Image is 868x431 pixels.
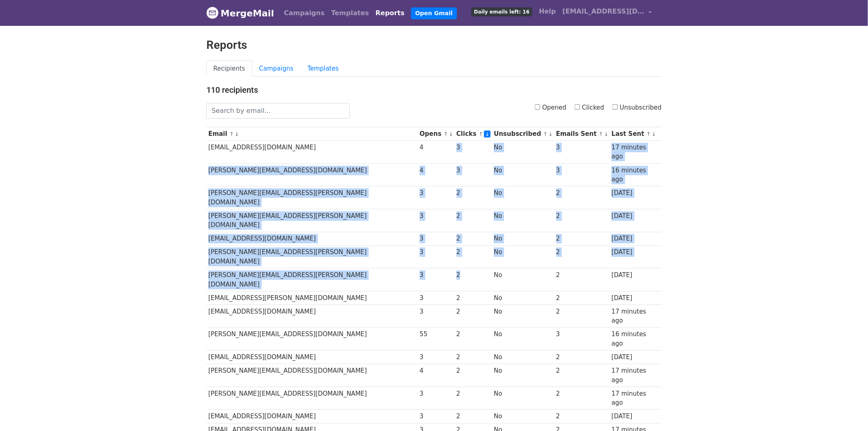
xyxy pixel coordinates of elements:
td: [DATE] [610,351,662,364]
td: [PERSON_NAME][EMAIL_ADDRESS][PERSON_NAME][DOMAIN_NAME] [206,268,418,291]
h2: Reports [206,38,662,52]
td: 4 [418,364,455,387]
td: [DATE] [610,268,662,291]
td: [DATE] [610,291,662,305]
td: [PERSON_NAME][EMAIL_ADDRESS][PERSON_NAME][DOMAIN_NAME] [206,186,418,209]
td: No [492,232,554,245]
td: [PERSON_NAME][EMAIL_ADDRESS][DOMAIN_NAME] [206,328,418,351]
input: Opened [535,104,540,110]
a: Recipients [206,60,252,77]
td: 3 [418,245,455,268]
th: Emails Sent [554,127,610,141]
td: [DATE] [610,186,662,209]
td: 3 [554,163,610,186]
td: 3 [554,328,610,351]
td: 2 [554,245,610,268]
td: 2 [554,186,610,209]
a: ↓ [548,131,553,137]
input: Search by email... [206,103,350,119]
td: 4 [418,141,455,164]
td: 2 [554,291,610,305]
td: 2 [554,305,610,328]
td: No [492,328,554,351]
td: 2 [455,328,492,351]
a: ↑ [479,131,483,137]
img: MergeMail logo [206,7,219,19]
th: Email [206,127,418,141]
td: [PERSON_NAME][EMAIL_ADDRESS][PERSON_NAME][DOMAIN_NAME] [206,245,418,268]
td: 3 [418,387,455,410]
td: 3 [418,268,455,291]
td: 2 [554,351,610,364]
a: Templates [328,5,372,21]
td: [EMAIL_ADDRESS][DOMAIN_NAME] [206,141,418,164]
td: 3 [418,351,455,364]
td: 2 [455,291,492,305]
td: 2 [455,387,492,410]
td: 55 [418,328,455,351]
td: 17 minutes ago [610,305,662,328]
td: [DATE] [610,410,662,423]
td: 3 [418,209,455,232]
td: [EMAIL_ADDRESS][DOMAIN_NAME] [206,232,418,245]
a: ↑ [544,131,548,137]
td: 16 minutes ago [610,163,662,186]
label: Unsubscribed [612,103,662,112]
td: 2 [455,351,492,364]
td: [EMAIL_ADDRESS][DOMAIN_NAME] [206,351,418,364]
td: 3 [455,163,492,186]
a: [EMAIL_ADDRESS][DOMAIN_NAME] [559,3,655,23]
a: Campaigns [252,60,301,77]
th: Clicks [455,127,492,141]
td: [EMAIL_ADDRESS][PERSON_NAME][DOMAIN_NAME] [206,291,418,305]
th: Unsubscribed [492,127,554,141]
td: 2 [455,245,492,268]
td: [DATE] [610,209,662,232]
td: No [492,364,554,387]
td: [PERSON_NAME][EMAIL_ADDRESS][DOMAIN_NAME] [206,163,418,186]
td: 2 [455,268,492,291]
td: 2 [455,305,492,328]
td: No [492,141,554,164]
a: ↑ [229,131,234,137]
td: 16 minutes ago [610,328,662,351]
td: [DATE] [610,232,662,245]
a: ↑ [646,131,651,137]
th: Opens [418,127,455,141]
a: MergeMail [206,5,274,22]
td: No [492,410,554,423]
td: 2 [455,209,492,232]
td: [PERSON_NAME][EMAIL_ADDRESS][DOMAIN_NAME] [206,387,418,410]
td: No [492,351,554,364]
td: 17 minutes ago [610,364,662,387]
td: No [492,245,554,268]
td: [EMAIL_ADDRESS][DOMAIN_NAME] [206,410,418,423]
h4: 110 recipients [206,85,662,95]
td: 2 [455,232,492,245]
td: 2 [554,387,610,410]
td: 2 [554,268,610,291]
label: Opened [535,103,566,112]
a: Templates [301,60,346,77]
td: 17 minutes ago [610,387,662,410]
td: 3 [418,186,455,209]
a: ↑ [444,131,448,137]
span: Daily emails left: 16 [471,7,532,16]
td: No [492,163,554,186]
td: 17 minutes ago [610,141,662,164]
span: [EMAIL_ADDRESS][DOMAIN_NAME] [562,7,644,16]
a: ↓ [235,131,239,137]
input: Unsubscribed [612,104,618,110]
td: [PERSON_NAME][EMAIL_ADDRESS][DOMAIN_NAME] [206,364,418,387]
td: [PERSON_NAME][EMAIL_ADDRESS][PERSON_NAME][DOMAIN_NAME] [206,209,418,232]
td: 2 [455,364,492,387]
td: No [492,186,554,209]
td: 3 [418,291,455,305]
td: 2 [455,186,492,209]
td: 3 [418,410,455,423]
td: 2 [455,410,492,423]
a: ↑ [599,131,603,137]
a: Open Gmail [411,7,457,19]
td: 3 [455,141,492,164]
td: No [492,305,554,328]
